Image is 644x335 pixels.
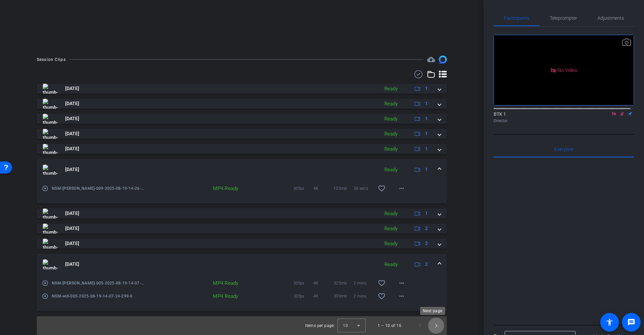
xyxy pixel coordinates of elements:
div: MP4 Ready [198,280,242,286]
span: 325mb [334,280,354,286]
span: 1 [425,130,428,137]
span: [DATE] [65,240,79,247]
mat-expansion-panel-header: thumb-nail[DATE]Ready1 [37,84,447,94]
mat-icon: cloud_upload [427,56,435,64]
span: Teleprompter [550,16,577,20]
span: 2 [425,225,428,232]
span: 2 [425,240,428,247]
span: Everyone [554,147,573,152]
div: Director [494,118,634,124]
span: 1 [425,210,428,217]
img: thumb-nail [43,224,58,234]
span: [DATE] [65,100,79,107]
div: Ready [381,85,401,93]
div: Items per page: [305,322,335,329]
mat-expansion-panel-header: thumb-nail[DATE]Ready1 [37,114,447,124]
div: Ready [381,166,401,174]
mat-expansion-panel-header: thumb-nail[DATE]Ready2 [37,254,447,275]
span: [DATE] [65,166,79,173]
span: [DATE] [65,115,79,122]
div: 1 – 10 of 16 [378,322,401,329]
span: 2 [425,261,428,268]
div: thumb-nail[DATE]Ready2 [37,275,447,311]
span: Participants [504,16,529,20]
span: [DATE] [65,210,79,217]
mat-icon: message [627,318,635,326]
img: thumb-nail [43,129,58,139]
div: Ready [381,145,401,153]
div: Ready [381,210,401,218]
mat-icon: favorite_border [378,292,386,300]
div: Ready [381,115,401,123]
mat-expansion-panel-header: thumb-nail[DATE]Ready2 [37,224,447,234]
img: thumb-nail [43,99,58,109]
img: thumb-nail [43,114,58,124]
img: Session clips [439,56,447,64]
span: 103mb [334,185,354,192]
mat-icon: favorite_border [378,279,386,287]
img: thumb-nail [43,165,58,175]
span: [DATE] [65,85,79,92]
div: thumb-nail[DATE]Ready1 [37,180,447,203]
span: Destinations for your clips [427,56,435,64]
span: NSM-[PERSON_NAME]-005-2025-08-19-14-07-24-299-1 [52,280,146,286]
span: Adjustments [598,16,624,20]
div: Ready [381,240,401,248]
button: Previous page [412,318,428,334]
img: thumb-nail [43,239,58,249]
img: thumb-nail [43,144,58,154]
div: Next page [420,307,445,315]
mat-icon: play_circle_outline [42,293,48,300]
span: 38 secs [354,185,374,192]
mat-icon: play_circle_outline [42,185,48,192]
span: 1 [425,85,428,92]
div: MP4 Ready [198,185,242,192]
div: Session Clips [37,56,66,63]
span: 1 [425,166,428,173]
mat-expansion-panel-header: thumb-nail[DATE]Ready1 [37,159,447,180]
div: Ready [381,225,401,233]
span: [DATE] [65,130,79,137]
span: [DATE] [65,225,79,232]
mat-icon: more_horiz [398,184,406,192]
mat-icon: more_horiz [398,292,406,300]
div: MP4 Ready [198,293,242,300]
div: BTK 1 [494,111,634,124]
mat-expansion-panel-header: thumb-nail[DATE]Ready1 [37,129,447,139]
img: thumb-nail [43,259,58,269]
mat-icon: play_circle_outline [42,280,48,286]
span: [DATE] [65,145,79,152]
span: 4K [313,280,334,286]
span: 2 mins [354,293,374,300]
button: Next page [428,318,444,334]
span: 399mb [334,293,354,300]
span: 2 mins [354,280,374,286]
span: 30fps [293,280,313,286]
div: Ready [381,261,401,268]
mat-expansion-panel-header: thumb-nail[DATE]Ready2 [37,239,447,249]
mat-icon: favorite_border [378,184,386,192]
span: 1 [425,115,428,122]
span: No Video [557,67,577,73]
span: 1 [425,100,428,107]
div: Ready [381,130,401,138]
span: 30fps [293,293,313,300]
span: 1 [425,145,428,152]
span: 30fps [293,185,313,192]
mat-icon: more_horiz [398,279,406,287]
mat-icon: accessibility [606,318,614,326]
mat-expansion-panel-header: thumb-nail[DATE]Ready1 [37,208,447,219]
mat-expansion-panel-header: thumb-nail[DATE]Ready1 [37,144,447,154]
div: Ready [381,100,401,108]
img: thumb-nail [43,208,58,219]
span: NSM-will-005-2025-08-19-14-07-24-299-0 [52,293,146,300]
span: 4K [313,185,334,192]
img: thumb-nail [43,84,58,94]
mat-expansion-panel-header: thumb-nail[DATE]Ready1 [37,99,447,109]
span: [DATE] [65,261,79,268]
span: NSM-[PERSON_NAME]-009-2025-08-19-14-26-38-472-1 [52,185,146,192]
span: 4K [313,293,334,300]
